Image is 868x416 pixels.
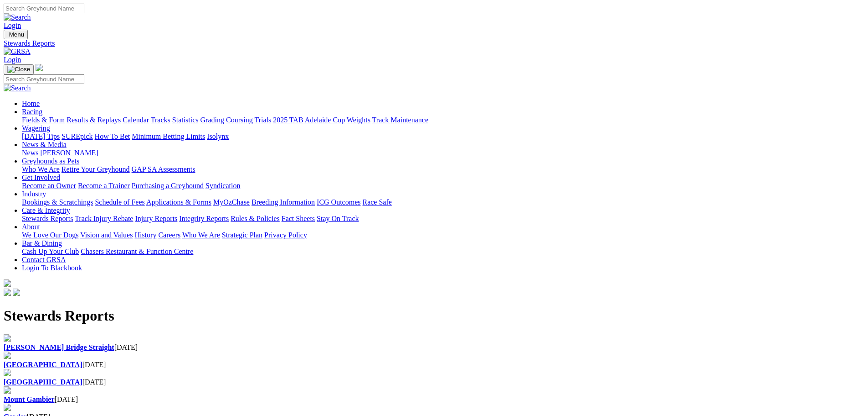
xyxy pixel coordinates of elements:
a: Get Involved [22,174,60,181]
div: Care & Integrity [22,215,864,223]
a: [GEOGRAPHIC_DATA] [4,378,82,386]
a: Weights [347,116,370,124]
a: Home [22,100,40,107]
div: [DATE] [4,361,864,369]
a: MyOzChase [213,198,250,206]
a: Isolynx [207,132,229,140]
span: Menu [9,31,24,38]
a: About [22,223,40,231]
div: Racing [22,116,864,124]
img: file-red.svg [4,369,11,376]
a: Become a Trainer [78,182,130,190]
button: Toggle navigation [4,30,28,39]
a: Login To Blackbook [22,264,82,272]
a: News [22,149,38,157]
a: [DATE] Tips [22,132,60,140]
a: [GEOGRAPHIC_DATA] [4,361,82,369]
a: Racing [22,108,42,116]
a: Bookings & Scratchings [22,198,93,206]
a: Login [4,21,21,29]
a: Cash Up Your Club [22,247,79,255]
a: Calendar [123,116,149,124]
a: Track Injury Rebate [75,215,133,222]
a: Careers [158,231,180,239]
div: Greyhounds as Pets [22,165,864,174]
div: Get Involved [22,182,864,190]
a: Statistics [172,116,199,124]
a: Track Maintenance [372,116,428,124]
div: [DATE] [4,343,864,352]
a: History [134,231,156,239]
a: Greyhounds as Pets [22,157,79,165]
button: Toggle navigation [4,64,34,74]
h1: Stewards Reports [4,307,864,324]
a: Syndication [205,182,240,190]
div: [DATE] [4,395,864,404]
a: Strategic Plan [222,231,262,239]
div: Stewards Reports [4,39,864,47]
a: Who We Are [22,165,60,173]
a: Bar & Dining [22,239,62,247]
input: Search [4,74,84,84]
div: [DATE] [4,378,864,386]
a: 2025 TAB Adelaide Cup [273,116,345,124]
img: Search [4,13,31,21]
a: Privacy Policy [264,231,307,239]
a: Race Safe [362,198,391,206]
a: Schedule of Fees [95,198,144,206]
div: Wagering [22,132,864,141]
a: GAP SA Assessments [132,165,195,173]
a: Industry [22,190,46,198]
a: News & Media [22,141,67,148]
a: [PERSON_NAME] [40,149,98,157]
a: Mount Gambier [4,395,55,403]
a: Who We Are [182,231,220,239]
a: Trials [254,116,271,124]
img: facebook.svg [4,289,11,296]
a: Tracks [151,116,170,124]
a: ICG Outcomes [317,198,360,206]
a: Chasers Restaurant & Function Centre [81,247,193,255]
img: GRSA [4,47,31,56]
a: SUREpick [62,132,92,140]
a: Login [4,56,21,63]
a: Results & Replays [67,116,121,124]
a: Contact GRSA [22,256,66,263]
a: Stay On Track [317,215,359,222]
a: Wagering [22,124,50,132]
img: logo-grsa-white.png [4,279,11,287]
a: How To Bet [95,132,130,140]
img: file-red.svg [4,334,11,342]
a: Fields & Form [22,116,65,124]
a: We Love Our Dogs [22,231,78,239]
a: Retire Your Greyhound [62,165,130,173]
input: Search [4,4,84,13]
img: logo-grsa-white.png [36,64,43,71]
a: Injury Reports [135,215,177,222]
a: Minimum Betting Limits [132,132,205,140]
a: Breeding Information [252,198,315,206]
a: Purchasing a Greyhound [132,182,204,190]
a: Rules & Policies [231,215,280,222]
a: [PERSON_NAME] Bridge Straight [4,343,114,351]
img: Search [4,84,31,92]
div: Industry [22,198,864,206]
div: News & Media [22,149,864,157]
img: twitter.svg [13,289,20,296]
div: About [22,231,864,239]
a: Integrity Reports [179,215,229,222]
a: Stewards Reports [22,215,73,222]
a: Fact Sheets [282,215,315,222]
img: Close [7,66,30,73]
a: Grading [200,116,224,124]
a: Coursing [226,116,253,124]
a: Applications & Forms [146,198,211,206]
img: file-red.svg [4,386,11,394]
a: Care & Integrity [22,206,70,214]
img: file-red.svg [4,352,11,359]
div: Bar & Dining [22,247,864,256]
a: Become an Owner [22,182,76,190]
